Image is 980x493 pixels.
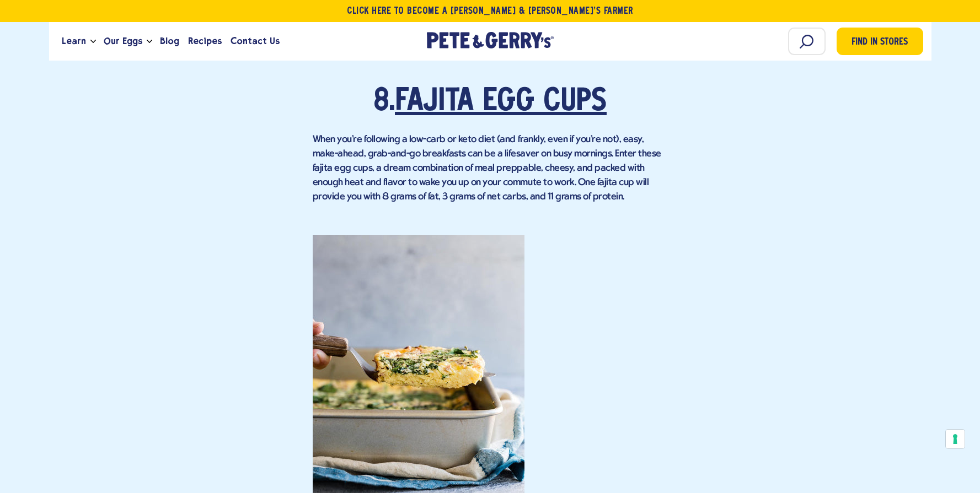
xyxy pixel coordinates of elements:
[57,26,90,56] a: Learn
[313,133,668,204] p: When you're following a low-carb or keto diet (and frankly, even if you're not), easy, make-ahead...
[188,34,222,48] span: Recipes
[226,26,284,56] a: Contact Us
[184,26,226,56] a: Recipes
[160,34,179,48] span: Blog
[62,34,86,48] span: Learn
[313,85,668,118] h2: 8.
[395,87,607,118] a: Fajita Egg Cups
[156,26,184,56] a: Blog
[104,34,142,48] span: Our Eggs
[788,28,826,55] input: Search
[147,40,152,44] button: Open the dropdown menu for Our Eggs
[90,40,96,44] button: Open the dropdown menu for Learn
[99,26,147,56] a: Our Eggs
[231,34,280,48] span: Contact Us
[946,430,965,448] button: Your consent preferences for tracking technologies
[837,28,923,55] a: Find in Stores
[852,35,908,50] span: Find in Stores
